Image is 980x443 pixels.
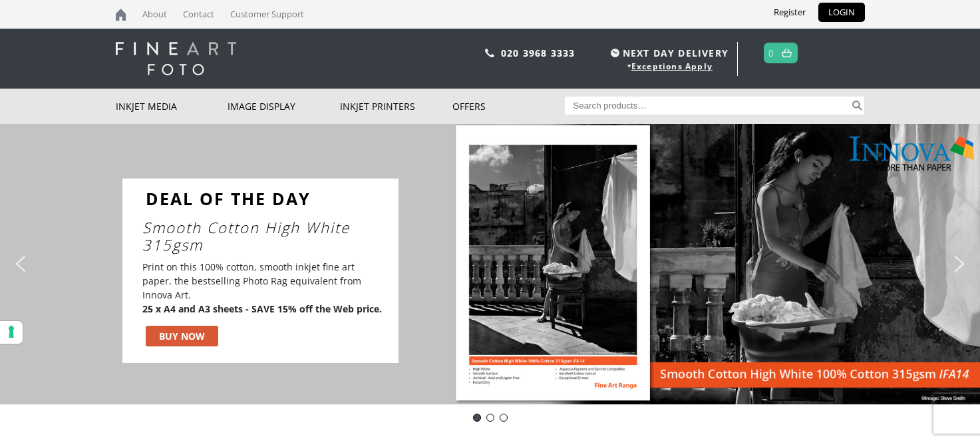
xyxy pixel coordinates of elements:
[142,219,392,254] a: Smooth Cotton High White 315gsm
[146,326,218,346] a: BUY NOW
[485,49,494,57] img: phone.svg
[142,302,382,315] b: 25 x A4 and A3 sheets - SAVE 15% off the Web price.
[949,253,970,274] img: next arrow
[501,47,575,59] a: 020 3968 3333
[782,49,792,57] img: basket.svg
[122,179,399,364] div: DEAL OF THE DAYSmooth Cotton High White 315gsmPrint on this 100% cotton, smooth inkjet fine art p...
[159,329,205,343] div: BUY NOW
[611,49,619,57] img: time.svg
[10,253,31,274] img: previous arrow
[818,3,865,22] a: LOGIN
[850,97,865,115] button: Search
[116,89,228,124] a: Inkjet Media
[486,414,494,422] div: Innova-general
[768,43,774,63] a: 0
[228,89,340,124] a: Image Display
[340,89,452,124] a: Inkjet Printers
[607,45,729,61] span: NEXT DAY DELIVERY
[452,89,565,124] a: Offers
[631,61,713,72] a: Exceptions Apply
[764,3,816,22] a: Register
[565,97,850,115] input: Search products…
[473,414,481,422] div: DOTD - Innova Smooth Cotton High White - IFA14
[142,260,382,316] p: Print on this 100% cotton, smooth inkjet fine art paper, the bestselling Photo Rag equivalent fro...
[470,411,510,424] div: Choose slide to display.
[500,414,508,422] div: pinch book
[116,42,236,75] img: logo-white.svg
[142,185,314,212] a: DEAL OF THE DAY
